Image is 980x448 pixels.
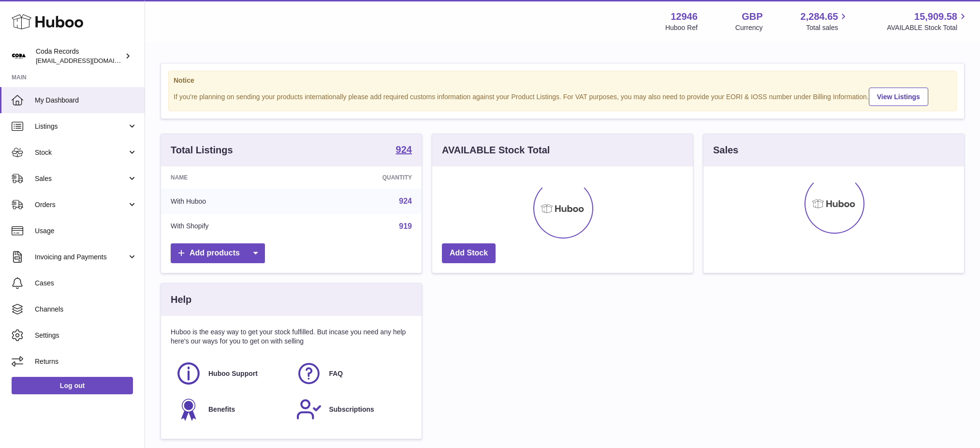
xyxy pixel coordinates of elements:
[174,86,951,106] div: If you're planning on sending your products internationally please add required customs informati...
[171,144,233,157] h3: Total Listings
[399,222,412,230] a: 919
[442,243,496,263] a: Add Stock
[35,279,137,288] span: Cases
[35,122,127,131] span: Listings
[671,10,698,23] strong: 12946
[801,10,849,32] a: 2,284.65 Total sales
[171,243,265,263] a: Add products
[742,10,762,23] strong: GBP
[396,145,412,156] a: 924
[396,145,412,154] strong: 924
[442,144,550,157] h3: AVAILABLE Stock Total
[296,396,407,422] a: Subscriptions
[176,360,286,387] a: Huboo Support
[35,226,137,236] span: Usage
[35,331,137,340] span: Settings
[171,328,412,346] p: Huboo is the easy way to get your stock fulfilled. But incase you need any help here's our ways f...
[887,10,968,32] a: 15,909.58 AVAILABLE Stock Total
[171,293,191,306] h3: Help
[887,23,968,32] span: AVAILABLE Stock Total
[12,49,26,63] img: internalAdmin-12946@internal.huboo.com
[329,405,374,414] span: Subscriptions
[35,200,127,209] span: Orders
[806,23,849,32] span: Total sales
[35,148,127,157] span: Stock
[302,166,422,189] th: Quantity
[208,369,258,378] span: Huboo Support
[399,197,412,205] a: 924
[36,47,123,65] div: Coda Records
[176,396,286,422] a: Benefits
[208,405,235,414] span: Benefits
[161,166,302,189] th: Name
[36,57,142,64] span: [EMAIL_ADDRESS][DOMAIN_NAME]
[35,305,137,314] span: Channels
[735,23,763,32] div: Currency
[665,23,698,32] div: Huboo Ref
[713,144,738,157] h3: Sales
[161,189,302,214] td: With Huboo
[35,174,127,183] span: Sales
[869,88,928,106] a: View Listings
[914,10,957,23] span: 15,909.58
[35,357,137,366] span: Returns
[161,214,302,239] td: With Shopify
[35,96,137,105] span: My Dashboard
[12,377,133,394] a: Log out
[174,76,951,85] strong: Notice
[329,369,343,378] span: FAQ
[35,253,127,262] span: Invoicing and Payments
[801,10,838,23] span: 2,284.65
[296,360,407,387] a: FAQ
